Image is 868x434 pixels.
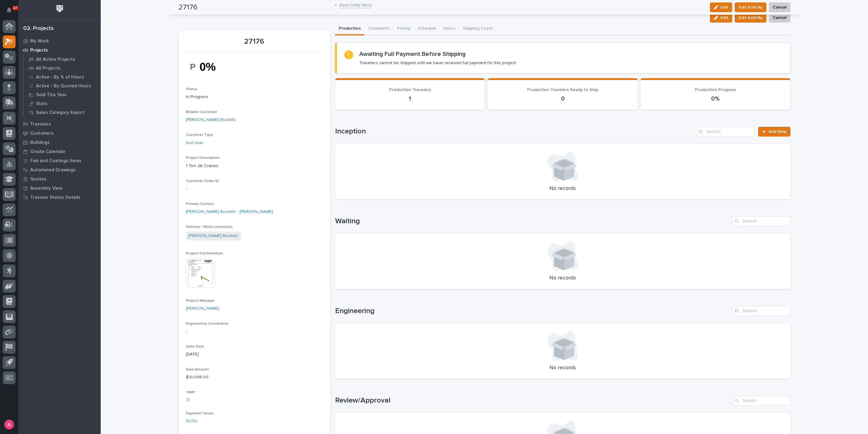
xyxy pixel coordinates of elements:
[186,133,213,137] span: Customer Type
[335,307,730,315] h1: Engineering
[389,88,431,92] span: Production Travelers
[8,7,16,17] div: Notifications37
[186,225,233,229] span: Delivery / Work Location(s)
[186,374,323,381] p: $ 10,098.00
[186,412,214,415] span: Payment Terms
[36,75,84,80] p: Active - By % of Hours
[24,55,101,64] a: All Active Projects
[732,306,790,316] input: Search
[359,50,466,58] h2: Awaiting Full Payment Before Shipping
[24,90,101,99] a: Sold This Year
[186,186,323,192] p: -
[773,14,787,21] span: Cancel
[24,99,101,108] a: Stats
[186,252,223,255] span: Project Confirmation
[339,1,372,8] a: Back toMy Work
[18,165,101,174] a: Automated Drawings
[186,391,195,394] span: T&M?
[18,138,101,147] a: Buildings
[30,186,62,191] p: Assembly View
[30,158,81,164] p: Fab and Coatings Items
[30,131,54,136] p: Customers
[18,184,101,193] a: Assembly View
[23,25,54,32] div: 02. Projects
[342,95,478,102] p: 1
[364,23,393,35] button: Comments
[30,38,49,44] p: My Work
[3,418,16,431] button: users-avatar
[186,110,217,114] span: Billable Customer
[186,209,273,215] a: [PERSON_NAME] Buckets - [PERSON_NAME]
[732,396,790,406] input: Search
[36,101,48,107] p: Stats
[648,95,783,102] p: 0%
[36,83,91,89] p: Active - By Quoted Hours
[186,305,219,312] a: [PERSON_NAME]
[3,4,16,16] button: Notifications
[24,73,101,81] a: Active - By % of Hours
[186,37,323,46] p: 27176
[186,87,197,91] span: Status
[414,23,440,35] button: Schedule
[24,82,101,90] a: Active - By Quoted Hours
[18,147,101,156] a: Onsite Calendar
[710,13,732,23] button: Edit
[186,351,323,358] p: [DATE]
[18,193,101,202] a: Traveler Status Details
[342,365,783,371] p: No records
[769,13,790,23] button: Cancel
[30,140,50,145] p: Buildings
[36,66,60,71] p: All Projects
[732,216,790,226] input: Search
[186,345,204,348] span: Date Sold
[739,14,762,21] span: Edit Sold By
[30,149,66,155] p: Onsite Calendar
[18,119,101,129] a: Travelers
[36,57,75,62] p: All Active Projects
[335,23,364,35] button: Production
[695,88,736,92] span: Production Progress
[186,322,229,326] span: Engineering Coordinator
[18,36,101,46] a: My Work
[440,23,459,35] button: Hours
[359,60,517,66] p: Travelers cannot be shipped until we have received full payment for this project.
[459,23,496,35] button: Shipping Costs
[18,129,101,138] a: Customers
[186,94,323,100] p: In Progress
[24,64,101,72] a: All Projects
[186,156,220,160] span: Project Description
[18,156,101,165] a: Fab and Coatings Items
[30,167,76,173] p: Automated Drawings
[18,174,101,184] a: Quotes
[30,177,46,182] p: Quotes
[186,163,323,169] p: 1 Ton Jib Cranes
[721,15,728,20] span: Edit
[188,233,238,239] a: [PERSON_NAME] Buckets
[186,202,214,206] span: Primary Contact
[769,129,787,134] span: Add New
[335,396,730,405] h1: Review/Approval
[758,127,790,137] a: Add New
[30,195,81,200] p: Traveler Status Details
[495,95,630,102] p: 0
[186,328,323,335] p: -
[735,13,766,23] button: Edit Sold By
[393,23,414,35] button: Pricing
[24,108,101,117] a: Sales Category Export
[36,110,85,115] p: Sales Category Export
[696,127,754,137] input: Search
[186,56,232,77] img: 2SZRAVO6RvW-GTaLFdV_fvUK3Uf3ES4fgMwUi9O_tfQ
[186,140,204,146] a: End User
[186,179,219,183] span: Customer Order ID
[36,92,67,98] p: Sold This Year
[186,368,209,371] span: Sale Amount
[186,418,197,425] a: 50/50
[30,48,48,53] p: Projects
[18,46,101,55] a: Projects
[186,117,236,123] a: [PERSON_NAME] Buckets
[342,275,783,282] p: No records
